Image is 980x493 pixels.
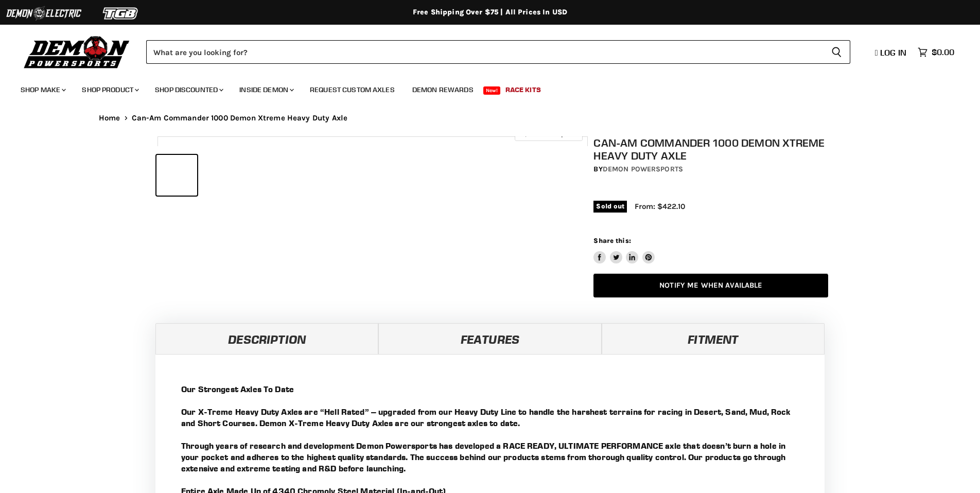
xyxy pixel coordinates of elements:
form: Product [146,40,850,64]
ul: Main menu [13,75,952,100]
a: Features [378,323,601,354]
img: Demon Powersports [21,33,133,70]
img: Demon Electric Logo 2 [5,4,82,23]
a: Log in [870,48,913,57]
a: Race Kits [498,79,549,100]
a: $0.00 [913,45,959,60]
a: Request Custom Axles [302,79,402,100]
span: Can-Am Commander 1000 Demon Xtreme Heavy Duty Axle [132,114,348,122]
nav: Breadcrumbs [78,114,902,122]
aside: Share this: [593,236,655,263]
h1: Can-Am Commander 1000 Demon Xtreme Heavy Duty Axle [593,136,828,162]
button: Search [823,40,850,64]
a: Shop Product [74,79,145,100]
div: by [593,164,828,175]
span: Log in [880,47,906,58]
button: IMAGE thumbnail [200,155,241,196]
span: Share this: [593,237,631,244]
button: IMAGE thumbnail [156,155,197,196]
span: From: $422.10 [635,202,685,211]
span: Click to expand [520,130,577,137]
img: TGB Logo 2 [82,4,160,23]
a: Demon Rewards [405,79,481,100]
input: Search [146,40,823,64]
a: Home [99,114,120,122]
a: Notify Me When Available [593,274,828,298]
span: Sold out [593,201,627,212]
a: Shop Discounted [147,79,230,100]
span: $0.00 [932,47,954,57]
a: Demon Powersports [603,165,683,173]
a: Fitment [602,323,825,354]
div: Free Shipping Over $75 | All Prices In USD [78,8,902,17]
a: Inside Demon [232,79,300,100]
span: New! [483,86,501,95]
a: Description [155,323,378,354]
a: Shop Make [13,79,72,100]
